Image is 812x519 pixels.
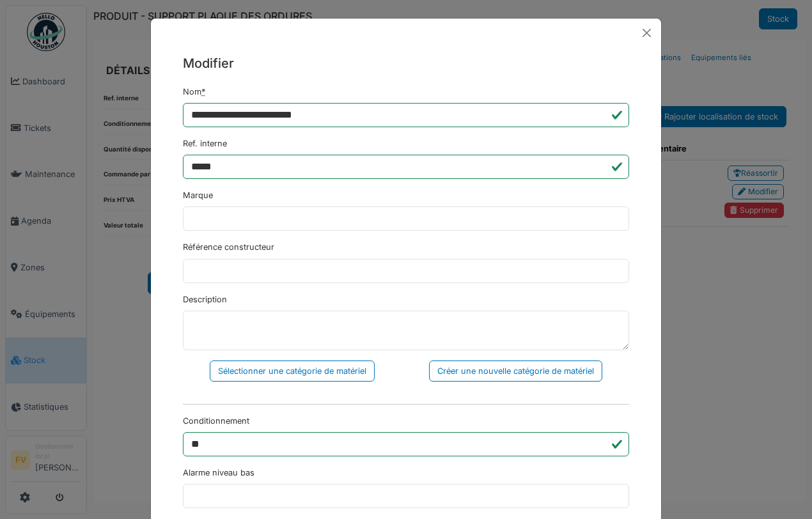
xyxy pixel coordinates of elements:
label: Conditionnement [183,415,249,427]
label: Description [183,293,227,306]
div: Créer une nouvelle catégorie de matériel [429,360,602,382]
div: Sélectionner une catégorie de matériel [210,360,375,382]
h5: Modifier [183,54,629,73]
label: Référence constructeur [183,241,274,253]
label: Ref. interne [183,137,227,150]
label: Nom [183,86,205,98]
label: Marque [183,189,213,201]
abbr: Requis [201,87,205,97]
button: Close [637,24,656,42]
label: Alarme niveau bas [183,467,254,479]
